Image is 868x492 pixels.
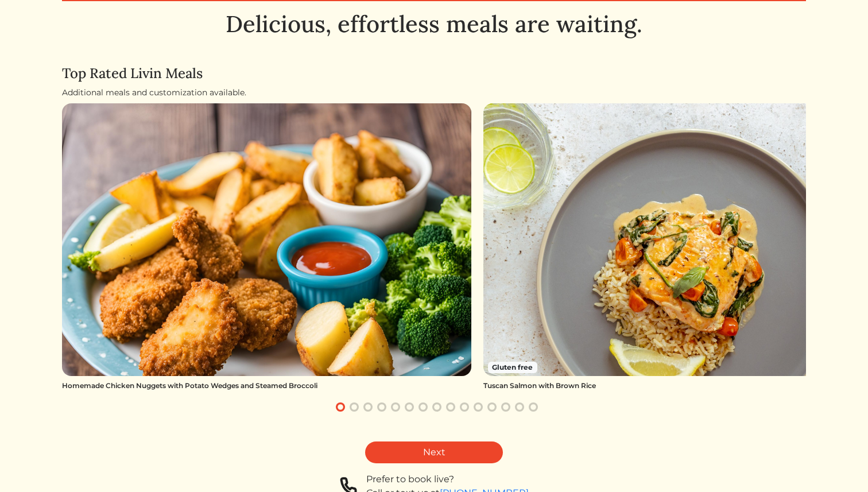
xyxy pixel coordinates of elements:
[62,10,806,38] h1: Delicious, effortless meals are waiting.
[62,381,471,391] div: Homemade Chicken Nuggets with Potato Wedges and Steamed Broccoli
[62,87,806,99] div: Additional meals and customization available.
[488,362,538,373] span: Gluten free
[62,103,471,376] img: Homemade Chicken Nuggets with Potato Wedges and Steamed Broccoli
[62,65,806,82] h4: Top Rated Livin Meals
[365,441,503,463] a: Next
[366,472,529,486] div: Prefer to book live?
